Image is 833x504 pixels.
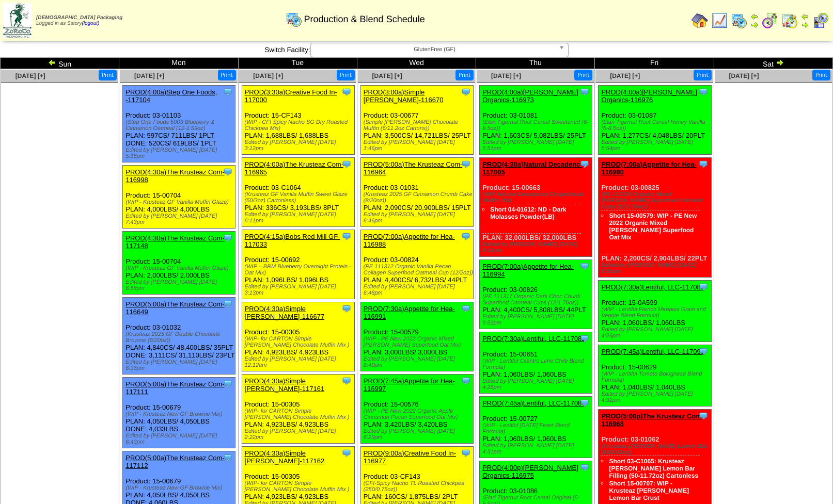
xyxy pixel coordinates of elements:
img: Tooltip [341,159,352,169]
div: Product: 15-00576 PLAN: 3,420LBS / 3,420LBS [360,375,473,444]
div: Edited by [PERSON_NAME] [DATE] 6:54pm [601,139,711,152]
div: (WIP- for CARTON Simple [PERSON_NAME] Chocolate Muffin Mix ) [245,480,354,493]
div: Product: 15-00579 PLAN: 3,000LBS / 3,000LBS [360,302,473,371]
a: PROD(5:00a)The Krusteaz Com-117111 [125,380,224,396]
img: Tooltip [223,452,233,463]
a: [DATE] [+] [729,72,759,79]
a: PROD(3:00a)Simple [PERSON_NAME]-116670 [364,88,444,104]
img: Tooltip [461,303,471,314]
img: Tooltip [698,87,709,97]
div: Product: 03-01031 PLAN: 2,090CS / 20,900LBS / 15PLT [360,158,473,227]
a: PROD(7:30a)Appetite for Hea-116991 [364,305,455,320]
a: PROD(7:30a)Lentiful, LLC-117082 [482,335,585,343]
img: calendarprod.gif [286,11,302,27]
div: Edited by [PERSON_NAME] [DATE] 4:26pm [601,327,711,339]
a: PROD(4:30a)Simple [PERSON_NAME]-117162 [245,449,325,465]
span: [DATE] [+] [134,72,164,79]
a: PROD(7:45a)Appetite for Hea-116997 [364,377,455,393]
a: PROD(4:00a)[PERSON_NAME] Organics-116973 [482,88,578,104]
div: Edited by [PERSON_NAME] [DATE] 6:36pm [125,359,235,371]
img: Tooltip [223,87,233,97]
div: Product: 15-00305 PLAN: 4,923LBS / 4,923LBS [242,302,354,371]
div: Product: 15-00663 PLAN: 32,000LBS / 32,000LBS [480,158,592,257]
img: Tooltip [461,159,471,169]
img: arrowright.gif [776,58,784,67]
td: Sun [1,58,119,69]
div: Product: 03-00824 PLAN: 4,400CS / 6,732LBS / 44PLT [360,230,473,299]
div: (Elari Tigernut Root Cereal Sweetened (6-8.5oz)) [482,119,592,132]
img: zoroco-logo-small.webp [3,3,32,38]
div: (WIP- for CARTON Simple [PERSON_NAME] Chocolate Muffin Mix ) [245,408,354,420]
div: (PE 111312 Organic Vanilla Pecan Collagen Superfood Oatmeal Cup (12/2oz)) [364,264,473,276]
a: PROD(4:30a)The Krusteaz Com-116998 [125,168,224,184]
span: [DEMOGRAPHIC_DATA] Packaging [36,15,122,21]
button: Print [694,70,712,80]
div: Edited by [PERSON_NAME] [DATE] 12:12am [245,356,354,368]
td: Fri [595,58,714,69]
img: Tooltip [223,299,233,309]
div: Edited by [PERSON_NAME] [DATE] 4:26pm [482,378,592,391]
img: Tooltip [223,233,233,243]
img: Tooltip [223,379,233,389]
a: PROD(5:00a)The Krusteaz Com-116964 [364,160,462,176]
div: (WIP - Krusteaz New GF Brownie Mix) [125,485,235,491]
div: Product: 03-01087 PLAN: 1,277CS / 4,048LBS / 20PLT [599,86,711,155]
a: PROD(7:00a)Appetite for Hea-116994 [482,263,574,278]
a: PROD(4:00a)Step One Foods, -117104 [125,88,217,104]
td: Mon [119,58,238,69]
a: Short 15-00707: WIP - Krusteaz [PERSON_NAME] Lemon Bar Crust [609,480,689,501]
div: (Krusteaz 2025 GF Cinnamon Crumb Cake (8/20oz)) [364,191,473,204]
div: (Simple [PERSON_NAME] Chocolate Muffin (6/11.2oz Cartons)) [364,119,473,132]
td: Thu [476,58,595,69]
a: PROD(4:00a)[PERSON_NAME] Organics-116976 [601,88,697,104]
img: Tooltip [579,333,590,344]
div: Product: 15-00679 PLAN: 4,050LBS / 4,050LBS DONE: 4,033LBS [123,378,235,448]
img: arrowleft.gif [750,12,759,21]
a: PROD(7:45a)Lentiful, LLC-117084 [482,399,585,407]
img: Tooltip [579,462,590,473]
a: [DATE] [+] [372,72,402,79]
div: Edited by [PERSON_NAME] [DATE] 6:11pm [245,212,354,224]
img: calendarcustomer.gif [812,12,829,29]
div: Edited by [PERSON_NAME] [DATE] 6:51pm [482,139,592,152]
img: arrowleft.gif [48,58,56,67]
div: (Krusteaz GF Vanilla Muffin Sweet Glaze (50/3oz) Cartonless) [245,191,354,204]
div: Product: 15-00704 PLAN: 4,000LBS / 4,000LBS [123,166,235,229]
img: Tooltip [579,398,590,408]
button: Print [812,70,830,80]
div: (WIP - Lentiful Tomato Bolognese Blend Formula) [601,371,711,383]
span: [DATE] [+] [610,72,640,79]
img: arrowright.gif [750,21,759,29]
div: Edited by [PERSON_NAME] [DATE] 8:03pm [482,241,592,254]
div: Product: 03-01103 PLAN: 597CS / 711LBS / 1PLT DONE: 520CS / 619LBS / 1PLT [123,86,235,162]
div: Edited by [PERSON_NAME] [DATE] 6:55pm [601,262,711,274]
a: PROD(4:30a)The Krusteaz Com-117148 [125,234,224,250]
button: Print [218,70,236,80]
img: home.gif [691,12,708,29]
div: Edited by [PERSON_NAME] [DATE] 5:16pm [125,147,235,159]
span: Logged in as Sstory [36,15,122,26]
div: Edited by [PERSON_NAME] [DATE] 7:43pm [125,213,235,225]
a: Short 15-00579: WIP - PE New 2022 Organic Mixed [PERSON_NAME] Superfood Oat Mix [609,212,697,241]
a: [DATE] [+] [253,72,283,79]
div: (Krusteaz [PERSON_NAME] Lemon Bar (8/18.42oz)) [601,443,711,456]
div: (PE 111317 Organic Dark Choc Chunk Superfood Oatmeal Cups (12/1.76oz)) [482,294,592,306]
a: PROD(4:30a)Natural Decadenc-117005 [482,160,583,176]
a: PROD(3:30a)Creative Food In-117000 [245,88,337,104]
a: [DATE] [+] [15,72,45,79]
button: Print [99,70,117,80]
div: Edited by [PERSON_NAME] [DATE] 4:31pm [601,391,711,403]
div: (WIP - Lentiful Cilantro Lime Chile Blend Formula) [482,358,592,370]
div: Edited by [PERSON_NAME] [DATE] 2:22pm [245,428,354,441]
a: PROD(4:15a)Bobs Red Mill GF-117033 [245,233,340,248]
button: Print [337,70,355,80]
td: Sat [714,58,832,69]
div: Edited by [PERSON_NAME] [DATE] 6:46pm [364,212,473,224]
img: Tooltip [698,282,709,292]
a: PROD(4:00p)[PERSON_NAME] Organics-116975 [482,464,578,479]
img: calendarinout.gif [781,12,798,29]
div: (WIP- for CARTON Simple [PERSON_NAME] Chocolate Muffin Mix ) [245,336,354,348]
div: (PE 111316 Organic Mixed [PERSON_NAME] Superfood Oatmeal Cups (12/1.76oz)) [601,191,711,210]
div: (CFI-Spicy Nacho TL Roasted Chickpea (250/0.75oz)) [364,480,473,493]
img: calendarprod.gif [731,12,747,29]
